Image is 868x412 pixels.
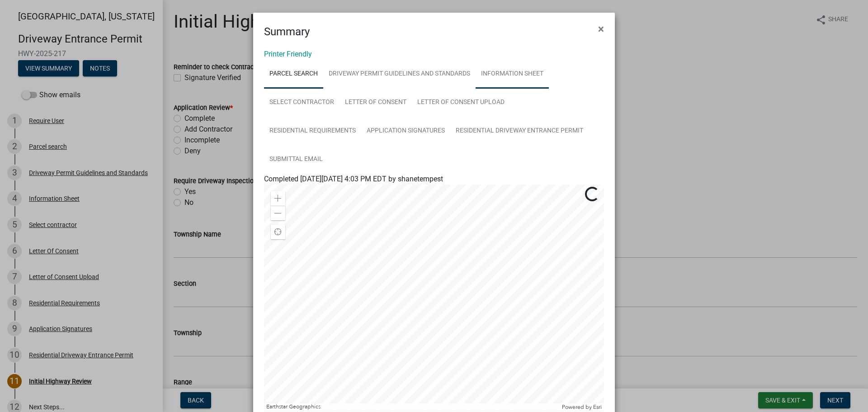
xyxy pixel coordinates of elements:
a: Application Signatures [361,117,450,146]
a: Submittal Email [264,145,328,174]
div: Zoom in [271,191,285,206]
a: Letter of Consent Upload [412,88,510,117]
a: Residential Requirements [264,117,361,146]
div: Powered by [560,403,604,411]
div: Find my location [271,225,285,239]
h4: Summary [264,24,310,40]
a: Printer Friendly [264,50,312,58]
span: Completed [DATE][DATE] 4:03 PM EDT by shanetempest [264,175,443,183]
a: Information Sheet [476,60,549,89]
div: Earthstar Geographics [264,403,560,411]
span: × [598,23,604,35]
a: Esri [593,404,602,410]
a: Driveway Permit Guidelines and Standards [323,60,476,89]
a: Letter Of Consent [340,88,412,117]
a: Select contractor [264,88,340,117]
button: Close [591,16,611,42]
a: Parcel search [264,60,323,89]
div: Zoom out [271,206,285,220]
a: Residential Driveway Entrance Permit [450,117,589,146]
